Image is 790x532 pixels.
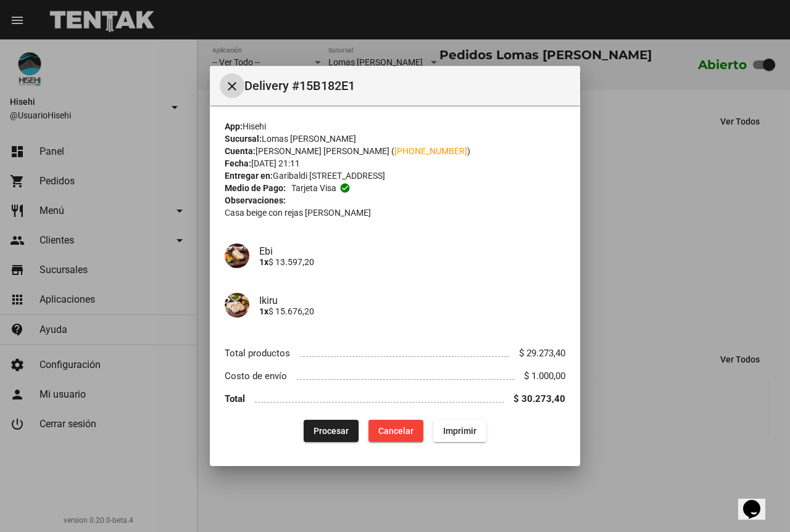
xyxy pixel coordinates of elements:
[225,157,565,170] div: [DATE] 21:11
[259,306,268,316] b: 1x
[225,145,565,157] div: [PERSON_NAME] [PERSON_NAME] ( )
[225,170,565,182] div: Garibaldi [STREET_ADDRESS]
[368,420,423,442] button: Cancelar
[225,171,273,181] strong: Entregar en:
[225,388,565,411] li: Total $ 30.273,40
[259,245,565,257] h4: Ebi
[433,420,486,442] button: Imprimir
[225,158,251,168] strong: Fecha:
[378,426,414,436] span: Cancelar
[314,426,349,436] span: Procesar
[259,257,565,267] p: $ 13.597,20
[339,182,351,194] mat-icon: check_circle
[220,73,244,98] button: Cerrar
[225,342,565,365] li: Total productos $ 29.273,40
[443,426,476,436] span: Imprimir
[225,79,239,94] mat-icon: Cerrar
[291,182,336,194] span: Tarjeta visa
[225,120,565,133] div: Hisehi
[738,483,778,520] iframe: chat widget
[225,182,286,194] strong: Medio de Pago:
[225,365,565,388] li: Costo de envío $ 1.000,00
[259,306,565,316] p: $ 15.676,20
[394,146,467,156] a: [PHONE_NUMBER]
[225,195,286,205] strong: Observaciones:
[225,121,243,131] strong: App:
[304,420,359,442] button: Procesar
[225,134,262,144] strong: Sucursal:
[225,146,256,156] strong: Cuenta:
[259,295,565,306] h4: Ikiru
[225,243,249,268] img: ac549602-9db9-49e7-81a7-04d9ee31ec3c.jpg
[225,293,249,317] img: f80b3e12-3deb-4afd-881f-b2cd6e80d5bd.jpg
[259,257,268,267] b: 1x
[225,133,565,145] div: Lomas [PERSON_NAME]
[244,76,570,96] span: Delivery #15B182E1
[225,207,565,219] p: Casa beige con rejas [PERSON_NAME]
